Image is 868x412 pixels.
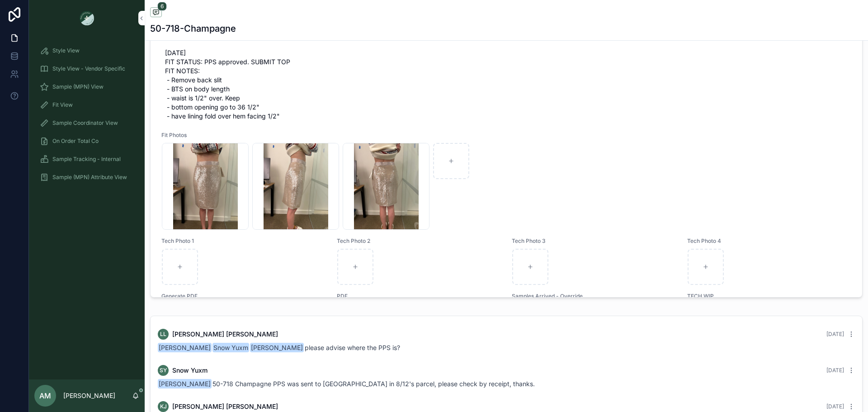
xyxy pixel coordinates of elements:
[172,330,278,339] span: [PERSON_NAME] [PERSON_NAME]
[52,101,73,109] span: Fit View
[250,343,304,352] span: [PERSON_NAME]
[160,367,167,374] span: SY
[150,22,236,35] h1: 50-718-Champagne
[150,7,162,19] button: 6
[158,344,400,351] span: please advise where the PPS is?
[687,237,852,245] span: Tech Photo 4
[172,402,278,411] span: [PERSON_NAME] [PERSON_NAME]
[34,97,139,113] a: Fit View
[34,151,139,167] a: Sample Tracking - Internal
[212,343,249,352] span: Snow Yuxm
[337,237,501,245] span: Tech Photo 2
[158,380,535,388] span: 50-718 Champagne PPS was sent to [GEOGRAPHIC_DATA] in 8/12's parcel, please check by receipt, tha...
[52,174,127,181] span: Sample (MPN) Attribute View
[172,366,208,375] span: Snow Yuxm
[160,403,167,410] span: KJ
[512,237,676,245] span: Tech Photo 3
[337,293,501,300] span: PDF
[52,83,104,90] span: Sample (MPN) View
[512,293,676,300] span: Samples Arrived - Override
[52,47,80,54] span: Style View
[158,343,212,352] span: [PERSON_NAME]
[34,115,139,131] a: Sample Coordinator View
[52,119,118,127] span: Sample Coordinator View
[34,79,139,95] a: Sample (MPN) View
[34,169,139,185] a: Sample (MPN) Attribute View
[157,2,167,11] span: 6
[52,137,99,145] span: On Order Total Co
[687,293,852,300] span: TECH WIP
[39,390,51,401] span: AM
[826,331,844,337] span: [DATE]
[161,293,326,300] span: Generate PDF
[826,403,844,410] span: [DATE]
[160,331,166,338] span: LL
[80,11,94,25] img: App logo
[158,379,212,388] span: [PERSON_NAME]
[826,367,844,374] span: [DATE]
[34,133,139,149] a: On Order Total Co
[161,132,851,139] span: Fit Photos
[29,36,145,197] div: scrollable content
[52,156,121,163] span: Sample Tracking - Internal
[161,237,326,245] span: Tech Photo 1
[34,43,139,59] a: Style View
[63,391,115,400] p: [PERSON_NAME]
[52,65,125,72] span: Style View - Vendor Specific
[165,48,848,121] span: [DATE] FIT STATUS: PPS approved. SUBMIT TOP FIT NOTES: - Remove back slit - BTS on body length - ...
[34,61,139,77] a: Style View - Vendor Specific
